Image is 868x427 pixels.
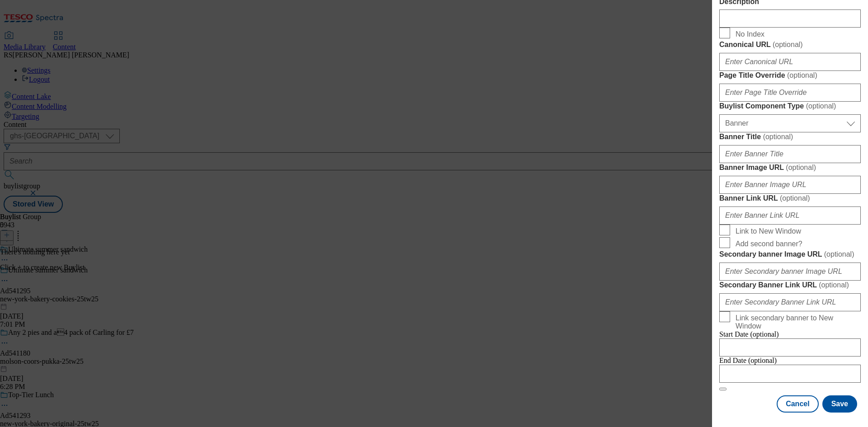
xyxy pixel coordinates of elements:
span: ( optional ) [806,102,836,110]
span: Link to New Window [736,227,801,235]
input: Enter Page Title Override [719,84,861,102]
input: Enter Date [719,365,861,383]
span: Start Date (optional) [719,330,779,338]
label: Buylist Component Type [719,102,861,111]
input: Enter Banner Image URL [719,176,861,194]
label: Banner Title [719,132,861,141]
span: ( optional ) [787,71,817,79]
input: Enter Canonical URL [719,53,861,71]
span: Link secondary banner to New Window [736,314,857,330]
span: ( optional ) [763,133,793,141]
span: End Date (optional) [719,357,777,364]
span: No Index [736,30,764,38]
button: Save [822,395,857,413]
label: Page Title Override [719,71,861,80]
input: Enter Banner Title [719,145,861,163]
span: ( optional ) [773,41,803,48]
label: Secondary Banner Link URL [719,281,861,290]
input: Enter Secondary Banner Link URL [719,293,861,311]
label: Banner Image URL [719,163,861,172]
input: Enter Secondary banner Image URL [719,263,861,281]
span: Add second banner? [736,240,802,248]
span: ( optional ) [780,194,810,202]
span: ( optional ) [786,164,816,171]
input: Enter Date [719,338,861,357]
label: Secondary banner Image URL [719,250,861,259]
span: ( optional ) [824,250,854,258]
span: ( optional ) [819,281,849,289]
label: Banner Link URL [719,194,861,203]
input: Enter Description [719,9,861,28]
label: Canonical URL [719,40,861,49]
input: Enter Banner Link URL [719,206,861,225]
button: Cancel [777,395,818,413]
